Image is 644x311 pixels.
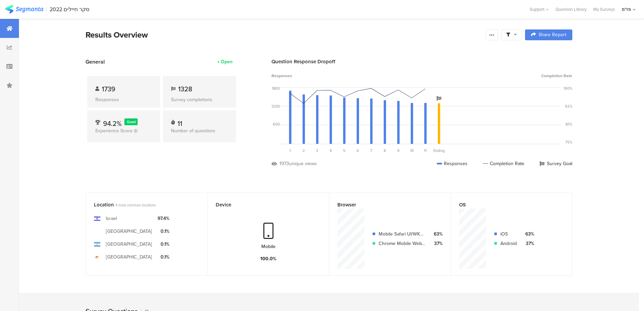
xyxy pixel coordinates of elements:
[384,148,386,153] span: 8
[343,148,345,153] span: 5
[431,230,443,238] div: 63%
[397,148,400,153] span: 9
[271,104,280,109] div: 1200
[5,5,43,14] img: segmanta logo
[216,201,310,208] div: Device
[432,148,446,153] div: Ending
[590,6,618,13] a: My Surveys
[552,6,590,13] a: Question Library
[95,127,133,134] span: Experience Score
[500,240,517,247] div: Android
[539,32,566,37] span: Share Report
[272,86,280,91] div: 1800
[541,73,572,79] span: Completion Rate
[260,255,277,262] div: 100.0%
[500,230,517,238] div: iOS
[316,148,318,153] span: 3
[622,6,631,13] div: פז"מ
[437,160,468,167] div: Responses
[289,148,291,153] span: 1
[271,73,292,79] span: Responses
[95,96,152,103] div: Responses
[86,58,105,66] span: General
[94,201,188,208] div: Location
[566,121,572,127] div: 83%
[106,253,152,261] div: [GEOGRAPHIC_DATA]
[565,139,572,145] div: 75%
[177,118,182,125] div: 11
[565,104,572,109] div: 92%
[271,58,572,65] div: Question Response Dropoff
[379,240,425,247] div: Chrome Mobile WebView
[483,160,524,167] div: Completion Rate
[158,215,169,222] div: 97.4%
[106,215,117,222] div: Israel
[158,228,169,235] div: 0.1%
[530,4,549,15] div: Support
[158,241,169,248] div: 0.1%
[46,5,47,13] div: |
[424,148,427,153] span: 11
[102,84,115,94] span: 1739
[127,119,136,125] span: Good
[86,29,482,41] div: Results Overview
[357,148,359,153] span: 6
[431,240,443,247] div: 37%
[564,86,572,91] div: 100%
[178,84,192,94] span: 1328
[106,228,152,235] div: [GEOGRAPHIC_DATA]
[522,240,534,247] div: 37%
[115,202,156,208] span: 4 most common locations
[522,230,534,238] div: 63%
[171,127,215,134] span: Number of questions
[337,201,431,208] div: Browser
[459,201,553,208] div: OS
[50,6,89,13] div: סקר חיילים 2022
[103,118,122,129] span: 94.2%
[303,148,305,153] span: 2
[436,96,441,101] i: Survey Goal
[280,160,289,167] div: 1973
[410,148,414,153] span: 10
[158,253,169,261] div: 0.1%
[370,148,372,153] span: 7
[540,160,572,167] div: Survey Goal
[171,96,228,103] div: Survey completions
[289,160,317,167] div: unique views
[221,58,233,65] div: Open
[106,241,152,248] div: [GEOGRAPHIC_DATA]
[379,230,425,238] div: Mobile Safari UI/WKWebView
[330,148,332,153] span: 4
[273,121,280,127] div: 600
[261,243,276,250] div: Mobile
